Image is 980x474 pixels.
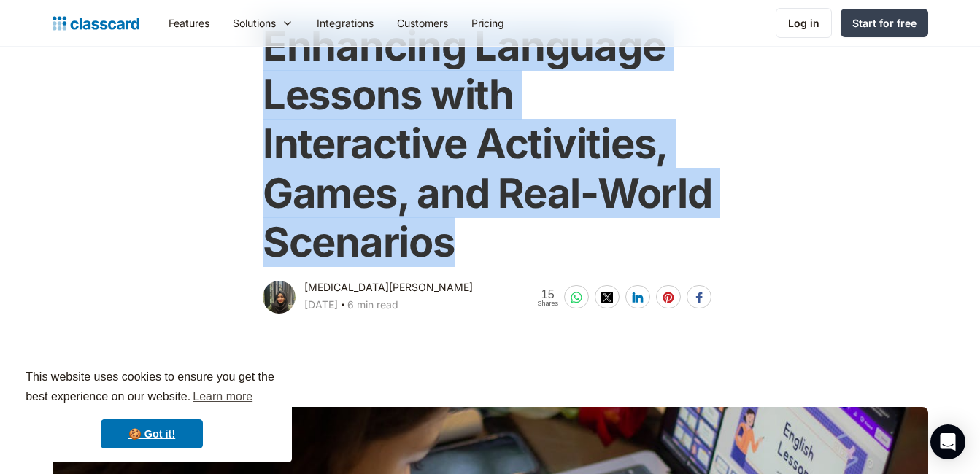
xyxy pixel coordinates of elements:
[460,7,516,39] a: Pricing
[776,8,832,38] a: Log in
[26,368,278,408] span: This website uses cookies to ensure you get the best experience on our website.
[157,7,221,39] a: Features
[53,13,139,34] a: home
[571,292,582,303] img: whatsapp-white sharing button
[304,279,473,296] div: [MEDICAL_DATA][PERSON_NAME]
[788,15,819,31] div: Log in
[852,15,917,31] div: Start for free
[221,7,305,39] div: Solutions
[385,7,460,39] a: Customers
[12,354,292,462] div: cookieconsent
[841,9,928,37] a: Start for free
[601,292,613,303] img: twitter-white sharing button
[347,296,398,314] div: 6 min read
[101,419,203,448] a: dismiss cookie message
[305,7,385,39] a: Integrations
[233,15,276,31] div: Solutions
[537,288,558,300] span: 15
[190,386,255,408] a: learn more about cookies
[930,424,965,459] div: Open Intercom Messenger
[632,292,644,303] img: linkedin-white sharing button
[663,292,674,303] img: pinterest-white sharing button
[693,292,705,303] img: facebook-white sharing button
[304,296,338,314] div: [DATE]
[537,300,558,307] span: Shares
[338,296,347,316] div: ‧
[263,22,717,267] h1: Enhancing Language Lessons with Interactive Activities, Games, and Real-World Scenarios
